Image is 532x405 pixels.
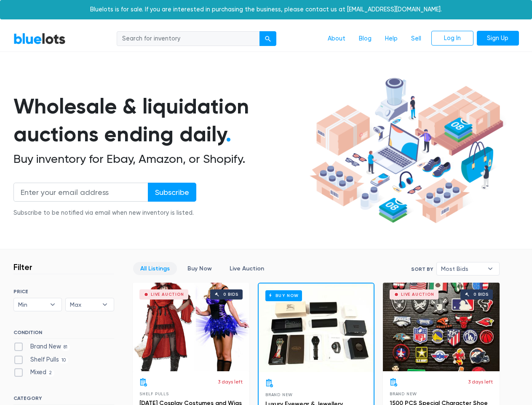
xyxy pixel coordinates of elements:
span: 2 [46,370,55,377]
h6: CONDITION [13,329,114,339]
a: Live Auction [222,262,271,275]
span: Max [70,298,98,311]
div: 0 bids [473,292,489,297]
span: 81 [61,344,70,351]
a: Log In [431,31,473,46]
label: Shelf Pulls [13,355,69,364]
b: ▾ [481,262,499,275]
a: Blog [352,31,378,47]
label: Sort By [411,265,433,273]
h1: Wholesale & liquidation auctions ending daily [13,92,307,148]
img: hero-ee84e7d0318cb26816c560f6b4441b76977f77a177738b4e94f68c95b2b83dbb.png [307,74,506,227]
input: Search for inventory [117,31,260,46]
div: Subscribe to be notified via email when new inventory is listed. [13,208,196,218]
a: BlueLots [13,32,66,45]
input: Enter your email address [13,183,148,202]
div: 0 bids [223,292,238,297]
a: Buy Now [180,262,219,275]
div: Live Auction [401,292,434,297]
span: Brand New [265,392,293,397]
a: Sell [404,31,428,47]
a: Help [378,31,404,47]
span: 10 [59,357,69,364]
h6: CATEGORY [13,395,114,405]
a: All Listings [133,262,177,275]
h6: Buy Now [265,290,302,301]
a: Live Auction 0 bids [383,283,500,371]
label: Mixed [13,368,55,377]
a: Sign Up [477,31,519,46]
label: Brand New [13,342,70,351]
a: About [321,31,352,47]
a: Live Auction 0 bids [133,283,249,371]
span: Min [18,298,46,311]
div: Live Auction [151,292,184,297]
span: Most Bids [441,262,483,275]
h2: Buy inventory for Ebay, Amazon, or Shopify. [13,152,307,166]
span: . [226,121,231,147]
input: Subscribe [148,183,196,202]
p: 3 days left [218,378,243,386]
p: 3 days left [468,378,493,386]
a: Buy Now [259,283,374,372]
h3: Filter [13,262,32,272]
h6: PRICE [13,289,114,294]
span: Brand New [390,391,417,396]
b: ▾ [96,298,114,311]
b: ▾ [44,298,61,311]
span: Shelf Pulls [139,391,169,396]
